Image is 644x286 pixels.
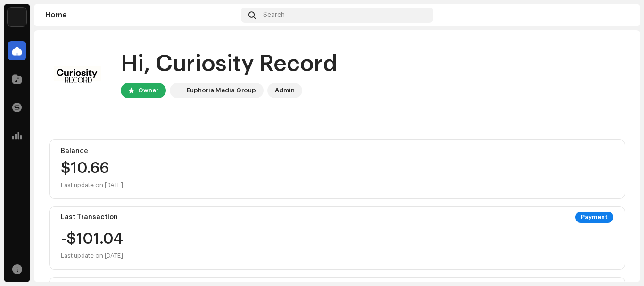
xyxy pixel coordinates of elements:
div: Home [45,11,237,19]
div: Last Transaction [61,213,118,221]
div: Admin [275,85,295,96]
img: de0d2825-999c-4937-b35a-9adca56ee094 [8,8,26,26]
div: Hi, Curiosity Record [121,49,337,79]
img: 80daa221-f2c0-4df1-a529-9d7e70fbf4ae [49,45,106,102]
div: Last update on [DATE] [61,250,123,261]
div: Euphoria Media Group [187,85,256,96]
div: Balance [61,147,613,155]
div: Owner [138,85,158,96]
div: Payment [575,212,613,223]
img: 80daa221-f2c0-4df1-a529-9d7e70fbf4ae [614,8,629,23]
div: Last update on [DATE] [61,180,613,191]
span: Search [263,11,285,19]
img: de0d2825-999c-4937-b35a-9adca56ee094 [172,85,183,96]
re-o-card-value: Balance [49,139,625,199]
